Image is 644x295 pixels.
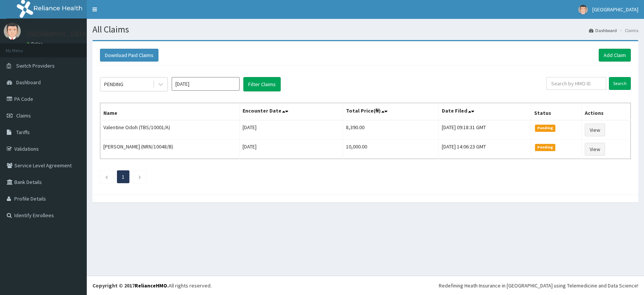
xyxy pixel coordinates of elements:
span: [GEOGRAPHIC_DATA] [592,6,638,13]
a: Page 1 is your current page [122,173,124,180]
a: View [585,143,605,156]
strong: Copyright © 2017 . [92,282,169,289]
th: Status [531,103,581,120]
input: Search by HMO ID [546,77,606,90]
li: Claims [618,27,638,34]
td: 8,390.00 [343,120,439,140]
span: Pending [535,125,556,131]
img: User Image [578,5,588,14]
td: [PERSON_NAME] (NRN/10048/B) [100,140,240,159]
a: Next page [138,173,141,180]
footer: All rights reserved. [87,276,644,295]
button: Download Paid Claims [100,49,158,62]
a: Previous page [105,173,108,180]
div: Redefining Heath Insurance in [GEOGRAPHIC_DATA] using Telemedicine and Data Science! [439,282,638,289]
td: 10,000.00 [343,140,439,159]
p: [GEOGRAPHIC_DATA] [26,31,89,37]
div: PENDING [104,80,123,88]
span: Dashboard [16,79,41,86]
th: Total Price(₦) [343,103,439,120]
td: [DATE] 14:06:23 GMT [439,140,531,159]
span: Tariffs [16,129,30,136]
span: Claims [16,112,31,119]
input: Search [609,77,631,90]
td: [DATE] [240,140,343,159]
a: Dashboard [589,27,617,34]
a: View [585,124,605,136]
a: RelianceHMO [135,282,167,289]
td: Valentine Odoh (TBS/10001/A) [100,120,240,140]
input: Select Month and Year [172,77,240,91]
td: [DATE] 09:18:31 GMT [439,120,531,140]
th: Name [100,103,240,120]
a: Online [26,41,45,46]
a: Add Claim [599,49,631,62]
button: Filter Claims [243,77,281,91]
img: User Image [4,23,21,40]
td: [DATE] [240,120,343,140]
h1: All Claims [92,25,638,34]
th: Date Filed [439,103,531,120]
span: Switch Providers [16,62,55,69]
th: Actions [582,103,631,120]
th: Encounter Date [240,103,343,120]
span: Pending [535,144,556,151]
